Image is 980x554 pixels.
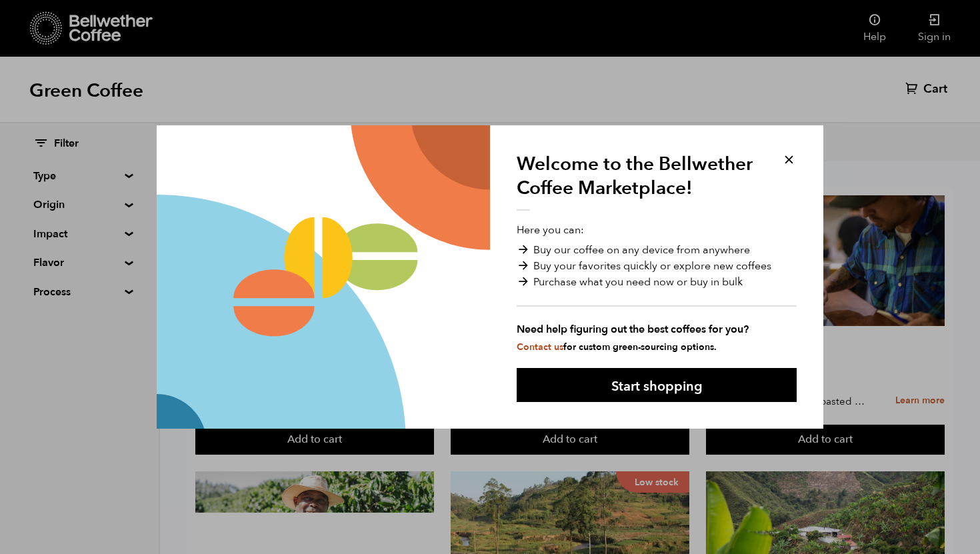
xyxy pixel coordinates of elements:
[517,341,563,353] a: Contact us
[517,274,797,290] li: Purchase what you need now or buy in bulk
[517,152,763,211] h1: Welcome to the Bellwether Coffee Marketplace!
[517,222,797,354] p: Here you can:
[517,242,797,258] li: Buy our coffee on any device from anywhere
[517,321,797,337] strong: Need help figuring out the best coffees for you?
[517,341,717,353] small: for custom green-sourcing options.
[517,258,797,274] li: Buy your favorites quickly or explore new coffees
[517,368,797,402] button: Start shopping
